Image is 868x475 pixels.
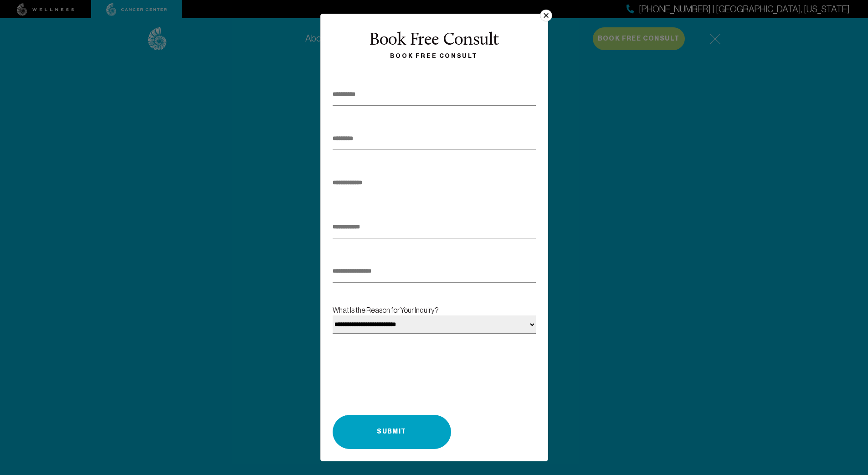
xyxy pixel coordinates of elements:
div: Book Free Consult [330,51,538,62]
button: Submit [333,415,451,449]
button: × [540,10,552,21]
select: What Is the Reason for Your Inquiry? [333,315,536,334]
div: Book Free Consult [330,31,538,50]
label: What Is the Reason for Your Inquiry? [333,305,536,348]
iframe: Widget containing checkbox for hCaptcha security challenge [333,356,470,390]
